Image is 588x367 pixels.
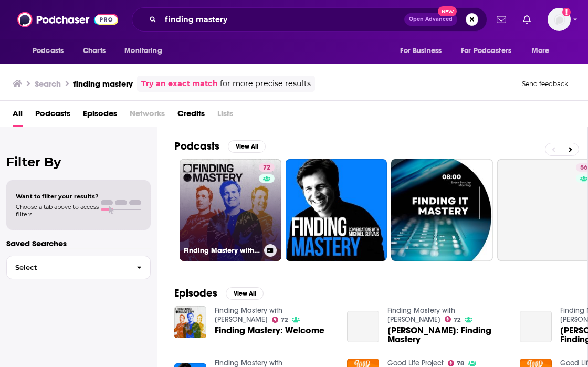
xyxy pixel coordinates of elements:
[548,8,571,31] button: Show profile menu
[562,8,571,16] svg: Add a profile image
[492,11,510,28] a: Show notifications dropdown
[73,79,133,89] h3: finding mastery
[454,41,527,61] button: open menu
[457,361,464,366] span: 78
[174,140,266,153] a: PodcastsView All
[141,78,218,90] a: Try an exact match
[438,6,457,16] span: New
[76,41,112,61] a: Charts
[16,203,99,218] span: Choose a tab above to access filters.
[387,306,455,324] a: Finding Mastery with Dr. Michael Gervais
[6,238,151,248] p: Saved Searches
[124,44,162,58] span: Monitoring
[272,317,288,323] a: 72
[35,79,61,89] h3: Search
[220,78,311,90] span: for more precise results
[6,154,151,170] h2: Filter By
[33,44,64,58] span: Podcasts
[226,287,264,300] button: View All
[580,163,587,173] span: 56
[184,246,260,255] h3: Finding Mastery with [PERSON_NAME]
[520,311,552,343] a: Michael Gervais: State of Finding Mastery
[174,287,264,300] a: EpisodesView All
[548,8,571,31] img: User Profile
[524,41,563,61] button: open menu
[180,159,281,261] a: 72Finding Mastery with [PERSON_NAME]
[17,9,118,29] img: Podchaser - Follow, Share and Rate Podcasts
[445,316,461,322] a: 72
[215,306,282,324] a: Finding Mastery with Dr. Michael Gervais
[454,318,460,322] span: 72
[174,287,217,300] h2: Episodes
[6,256,151,279] button: Select
[13,105,23,127] a: All
[404,13,457,26] button: Open AdvancedNew
[519,79,571,88] button: Send feedback
[83,44,106,58] span: Charts
[347,311,379,343] a: Michael Gervais: Finding Mastery
[519,11,535,28] a: Show notifications dropdown
[25,41,77,61] button: open menu
[281,318,288,322] span: 72
[409,17,453,22] span: Open Advanced
[161,11,404,28] input: Search podcasts, credits, & more...
[132,7,487,32] div: Search podcasts, credits, & more...
[259,163,275,172] a: 72
[174,140,219,153] h2: Podcasts
[400,44,442,58] span: For Business
[263,163,270,173] span: 72
[387,326,507,344] span: [PERSON_NAME]: Finding Mastery
[177,105,205,127] a: Credits
[7,264,128,271] span: Select
[393,41,455,61] button: open menu
[117,41,175,61] button: open menu
[228,140,266,153] button: View All
[130,105,165,127] span: Networks
[174,306,206,338] img: Finding Mastery: Welcome
[215,326,324,335] a: Finding Mastery: Welcome
[461,44,511,58] span: For Podcasters
[83,105,117,127] a: Episodes
[387,326,507,344] a: Michael Gervais: Finding Mastery
[448,360,465,366] a: 78
[548,8,571,31] span: Logged in as nicole.koremenos
[16,193,99,200] span: Want to filter your results?
[532,44,550,58] span: More
[217,105,233,127] span: Lists
[35,105,70,127] a: Podcasts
